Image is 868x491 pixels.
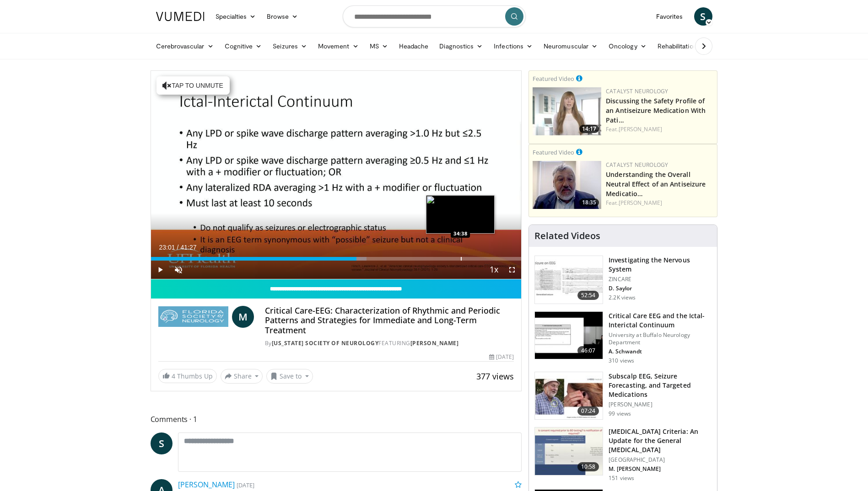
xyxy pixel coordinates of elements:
h3: Subscalp EEG, Seizure Forecasting, and Targeted Medications [609,372,712,399]
a: 4 Thumbs Up [158,369,217,383]
img: 489580b5-57cf-4814-85ca-84598a5bae8f.150x105_q85_crop-smart_upscale.jpg [535,427,603,475]
img: Florida Society of Neurology [158,306,228,328]
div: Feat. [606,199,713,207]
a: [PERSON_NAME] [410,339,459,347]
a: 52:54 Investigating the Nervous System ZINCARE D. Saylor 2.2K views [534,256,712,304]
a: MS [364,37,394,55]
small: Featured Video [533,75,574,83]
p: D. Saylor [609,285,712,292]
a: [PERSON_NAME] [178,480,235,490]
a: 10:58 [MEDICAL_DATA] Criteria: An Update for the General [MEDICAL_DATA] [GEOGRAPHIC_DATA] M. [PER... [534,427,712,482]
p: ZINCARE [609,276,712,283]
span: 46:07 [577,346,599,355]
small: Featured Video [533,148,574,156]
a: Movement [313,37,364,55]
img: 01bfc13d-03a0-4cb7-bbaa-2eb0a1ecb046.png.150x105_q85_crop-smart_upscale.jpg [533,161,601,209]
h3: [MEDICAL_DATA] Criteria: An Update for the General [MEDICAL_DATA] [609,427,712,454]
div: Progress Bar [151,257,522,261]
a: Discussing the Safety Profile of an Antiseizure Medication With Pati… [606,96,706,124]
span: 10:58 [577,462,599,471]
button: Share [221,369,263,384]
p: [GEOGRAPHIC_DATA] [609,456,712,464]
span: 18:35 [579,198,599,207]
a: M [232,306,254,328]
a: 14:17 [533,87,601,135]
a: 18:35 [533,161,601,209]
span: 52:54 [577,291,599,300]
div: Feat. [606,125,713,133]
a: 07:24 Subscalp EEG, Seizure Forecasting, and Targeted Medications [PERSON_NAME] 99 views [534,372,712,420]
a: Catalyst Neurology [606,161,668,169]
button: Unmute [169,261,188,279]
span: 14:17 [579,125,599,133]
span: 23:01 [159,244,175,251]
p: University at Buffalo Neurology Department [609,331,712,346]
p: A. Schwandt [609,348,712,355]
button: Save to [266,369,313,384]
p: 310 views [609,357,634,364]
span: 377 views [476,371,514,382]
p: 151 views [609,475,634,482]
h3: Critical Care EEG and the Ictal-Interictal Continuum [609,311,712,330]
a: Headache [394,37,434,55]
a: Seizures [267,37,313,55]
a: Neuromuscular [538,37,603,55]
video-js: Video Player [151,71,522,279]
input: Search topics, interventions [343,5,526,27]
img: image.jpeg [426,195,495,234]
span: 41:27 [180,244,196,251]
div: [DATE] [489,353,514,361]
small: [DATE] [237,481,254,489]
span: / [177,244,179,251]
h4: Critical Care-EEG: Characterization of Rhythmic and Periodic Patterns and Strategies for Immediat... [265,306,514,336]
a: Favorites [651,7,689,26]
img: c23d0a25-a0b6-49e6-ba12-869cdc8b250a.png.150x105_q85_crop-smart_upscale.jpg [533,87,601,135]
img: 4acae122-ae14-4919-bc47-0ae66b170ef0.150x105_q85_crop-smart_upscale.jpg [535,256,603,304]
img: VuMedi Logo [156,12,205,21]
a: [US_STATE] Society of Neurology [272,339,379,347]
a: Infections [488,37,538,55]
a: Diagnostics [434,37,488,55]
a: Cognitive [219,37,268,55]
a: [PERSON_NAME] [619,125,662,133]
a: Browse [261,7,303,26]
a: Catalyst Neurology [606,87,668,95]
button: Fullscreen [503,261,521,279]
span: Comments 1 [151,413,522,425]
p: [PERSON_NAME] [609,401,712,408]
a: S [151,432,173,454]
div: By FEATURING [265,339,514,347]
a: Rehabilitation [652,37,702,55]
a: Specialties [210,7,262,26]
a: S [694,7,712,26]
span: 4 [172,372,175,380]
img: a5d5675c-9244-43ba-941e-9945d360acc0.150x105_q85_crop-smart_upscale.jpg [535,312,603,359]
p: M. [PERSON_NAME] [609,465,712,473]
a: Understanding the Overall Neutral Effect of an Antiseizure Medicatio… [606,170,706,198]
h4: Related Videos [534,230,600,241]
a: [PERSON_NAME] [619,199,662,207]
p: 2.2K views [609,294,636,301]
p: 99 views [609,410,631,417]
img: 32fe55dc-2e34-4f93-8471-99d77f8e2914.150x105_q85_crop-smart_upscale.jpg [535,372,603,420]
span: 07:24 [577,406,599,416]
button: Tap to unmute [156,76,230,95]
button: Playback Rate [485,261,503,279]
a: Oncology [603,37,652,55]
a: Cerebrovascular [151,37,219,55]
h3: Investigating the Nervous System [609,256,712,274]
a: 46:07 Critical Care EEG and the Ictal-Interictal Continuum University at Buffalo Neurology Depart... [534,311,712,364]
button: Play [151,261,169,279]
